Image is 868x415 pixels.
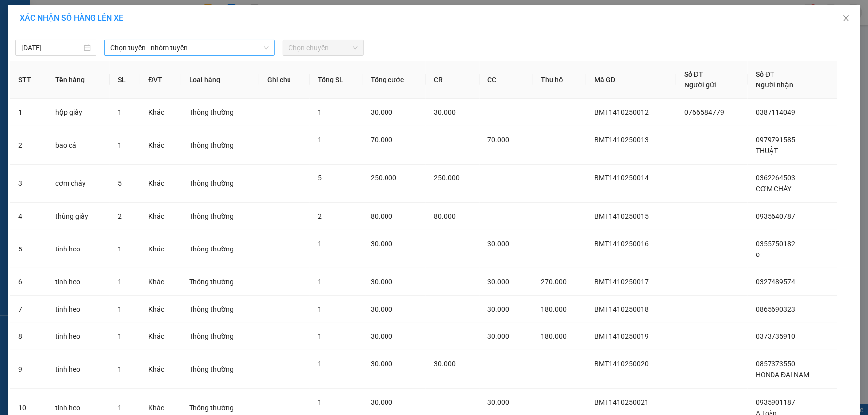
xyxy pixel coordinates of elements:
th: Mã GD [586,61,676,99]
td: Khác [140,296,181,323]
span: 250.000 [371,174,397,182]
span: 5 [318,174,322,182]
span: 0766584779 [684,108,724,116]
span: 1 [118,278,122,286]
span: 0979791585 [756,136,795,144]
span: 30.000 [487,278,509,286]
span: 1 [118,141,122,149]
span: 1 [118,305,122,313]
th: Loại hàng [181,61,259,99]
span: 30.000 [371,360,393,368]
th: Thu hộ [533,61,587,99]
span: Số ĐT [756,70,774,78]
span: 5 [118,179,122,187]
td: Thông thường [181,99,259,126]
span: 30.000 [371,278,393,286]
td: tinh heo [47,296,110,323]
span: 70.000 [371,136,393,144]
span: 1 [318,398,322,406]
td: Khác [140,126,181,165]
span: Số ĐT [684,70,703,78]
span: BMT1410250014 [594,174,649,182]
td: Thông thường [181,350,259,389]
span: 1 [118,332,122,340]
span: 1 [318,136,322,144]
span: 0857373550 [756,360,795,368]
span: 0935901187 [756,398,795,406]
span: 0387114049 [756,108,795,116]
td: Khác [140,230,181,268]
span: 30.000 [434,108,456,116]
th: SL [110,61,141,99]
td: bao cá [47,126,110,165]
span: 80.000 [371,212,393,220]
button: Close [832,5,860,33]
th: Tổng SL [310,61,363,99]
td: 1 [10,99,47,126]
span: 1 [118,245,122,253]
span: 250.000 [434,174,460,182]
th: CC [480,61,533,99]
span: 180.000 [541,305,567,313]
th: Ghi chú [259,61,310,99]
th: ĐVT [140,61,181,99]
span: 0362264503 [756,174,795,182]
span: 2 [318,212,322,220]
span: close [842,14,850,22]
th: CR [426,61,480,99]
span: 70.000 [487,136,509,144]
span: 30.000 [371,305,393,313]
td: hộp giấy [47,99,110,126]
td: tinh heo [47,230,110,268]
td: Thông thường [181,230,259,268]
td: Khác [140,350,181,389]
td: 7 [10,296,47,323]
td: Thông thường [181,203,259,230]
span: 1 [318,278,322,286]
span: BMT1410250021 [594,398,649,406]
span: BMT1410250020 [594,360,649,368]
td: 9 [10,350,47,389]
span: 1 [318,332,322,340]
span: 30.000 [434,360,456,368]
span: down [263,45,269,51]
span: 1 [318,240,322,248]
span: 0373735910 [756,332,795,340]
span: BMT1410250015 [594,212,649,220]
span: 180.000 [541,332,567,340]
td: Thông thường [181,323,259,350]
span: 0355750182 [756,240,795,248]
td: 3 [10,165,47,203]
span: Chọn tuyến - nhóm tuyến [110,40,269,55]
td: tinh heo [47,323,110,350]
span: 1 [318,360,322,368]
td: Khác [140,323,181,350]
td: thùng giấy [47,203,110,230]
span: 30.000 [487,332,509,340]
span: Người nhận [756,81,793,89]
span: Chọn chuyến [289,40,358,55]
td: Khác [140,268,181,296]
td: tinh heo [47,268,110,296]
span: 30.000 [371,108,393,116]
span: 30.000 [487,240,509,248]
span: BMT1410250017 [594,278,649,286]
span: o [756,250,760,258]
td: Khác [140,165,181,203]
span: CƠM CHÁY [756,185,791,193]
span: 30.000 [487,398,509,406]
span: 1 [118,365,122,373]
span: 30.000 [487,305,509,313]
span: 30.000 [371,332,393,340]
td: tinh heo [47,350,110,389]
input: 14/10/2025 [21,42,82,53]
th: Tổng cước [363,61,426,99]
span: BMT1410250013 [594,136,649,144]
span: 1 [318,108,322,116]
th: Tên hàng [47,61,110,99]
td: cơm cháy [47,165,110,203]
td: 5 [10,230,47,268]
td: 8 [10,323,47,350]
td: Thông thường [181,165,259,203]
span: BMT1410250018 [594,305,649,313]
